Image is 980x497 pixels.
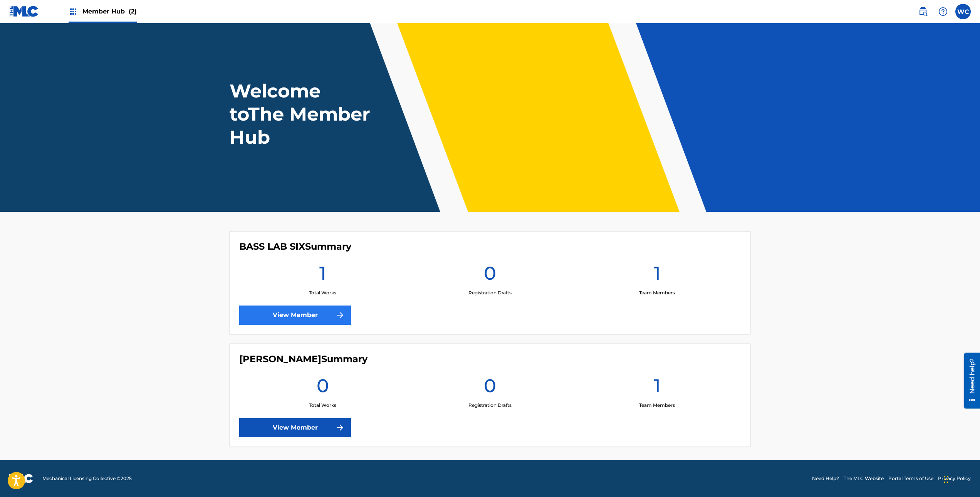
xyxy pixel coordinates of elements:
span: Mechanical Licensing Collective © 2025 [42,475,132,482]
h1: 0 [484,262,496,289]
div: User Menu [955,4,971,19]
img: MLC Logo [9,6,39,17]
span: (2) [129,8,137,15]
div: Drag [944,468,948,491]
p: Total Works [309,289,336,296]
a: Public Search [915,4,931,19]
h1: 0 [484,374,496,402]
a: The MLC Website [844,475,884,482]
h1: Welcome to The Member Hub [230,79,374,149]
a: View Member [239,418,351,437]
img: logo [9,474,33,483]
h4: BASS LAB SIX [239,241,351,252]
a: Privacy Policy [938,475,971,482]
img: search [918,7,928,16]
a: Need Help? [812,475,839,482]
h1: 0 [317,374,329,402]
iframe: Resource Center [958,353,980,409]
img: f7272a7cc735f4ea7f67.svg [336,423,345,432]
h1: 1 [654,374,661,402]
span: Member Hub [82,7,137,16]
h1: 1 [654,262,661,289]
a: Portal Terms of Use [888,475,933,482]
p: Total Works [309,402,336,409]
div: Help [935,4,951,19]
img: Top Rightsholders [69,7,78,16]
h4: William Cruz Ruiz [239,353,367,365]
img: f7272a7cc735f4ea7f67.svg [336,311,345,320]
p: Team Members [639,402,675,409]
img: help [938,7,948,16]
a: View Member [239,306,351,325]
p: Registration Drafts [468,289,512,296]
p: Team Members [639,289,675,296]
iframe: Chat Widget [941,460,980,497]
h1: 1 [319,262,326,289]
p: Registration Drafts [468,402,512,409]
div: Need help? [8,5,19,41]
